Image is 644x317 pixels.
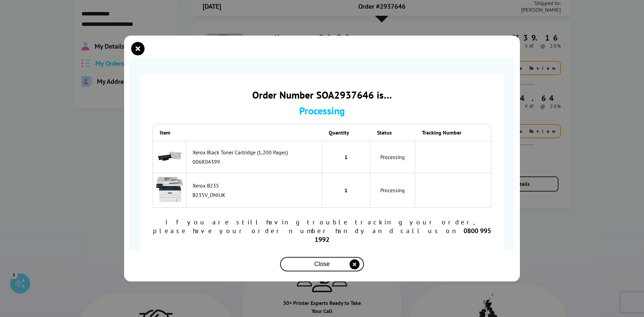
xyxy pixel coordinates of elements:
[153,88,491,101] div: Order Number SOA2937646 is…
[315,226,491,244] b: 0800 995 1992
[314,261,330,268] span: Close
[133,44,143,54] button: close modal
[370,173,415,208] td: Processing
[193,158,318,165] div: 006R04399
[322,124,370,141] th: Quantity
[322,141,370,173] td: 1
[153,104,491,117] div: Processing
[153,218,491,244] div: If you are still having trouble tracking your order, please have your order number handy and call...
[193,192,318,198] div: B235V_DNIUK
[415,124,491,141] th: Tracking Number
[322,173,370,208] td: 1
[158,145,181,168] img: Xerox Black Toner Cartridge (1,200 Pages)
[193,149,318,156] div: Xerox Black Toner Cartridge (1,200 Pages)
[370,124,415,141] th: Status
[280,257,364,271] button: close modal
[193,182,318,189] div: Xerox B235
[370,141,415,173] td: Processing
[153,124,186,141] th: Item
[156,176,183,203] img: Xerox B235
